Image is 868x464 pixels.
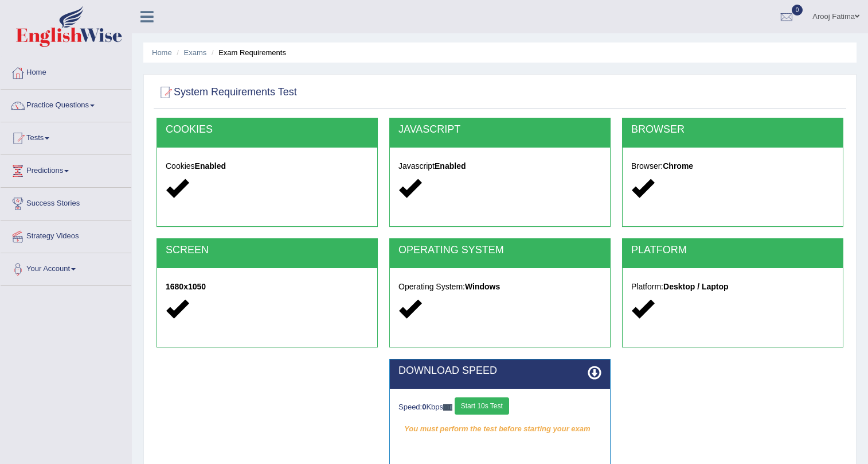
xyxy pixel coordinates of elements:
[398,365,601,377] h2: DOWNLOAD SPEED
[465,282,500,291] strong: Windows
[1,90,131,118] a: Practice Questions
[152,48,172,57] a: Home
[792,5,803,16] span: 0
[209,47,286,58] li: Exam Requirements
[166,282,206,291] strong: 1680x1050
[631,283,834,291] h5: Platform:
[1,221,131,249] a: Strategy Videos
[1,122,131,151] a: Tests
[1,155,131,184] a: Predictions
[398,162,601,171] h5: Javascript
[184,48,207,57] a: Exams
[1,57,131,86] a: Home
[422,403,426,411] strong: 0
[435,161,466,171] strong: Enabled
[398,420,601,438] em: You must perform the test before starting your exam
[1,188,131,216] a: Success Stories
[1,253,131,282] a: Your Account
[398,283,601,291] h5: Operating System:
[166,245,369,256] h2: SCREEN
[398,397,601,417] div: Speed: Kbps
[631,162,834,171] h5: Browser:
[631,124,834,136] h2: BROWSER
[663,161,693,171] strong: Chrome
[398,245,601,256] h2: OPERATING SYSTEM
[631,245,834,256] h2: PLATFORM
[166,162,369,171] h5: Cookies
[166,124,369,136] h2: COOKIES
[195,161,226,171] strong: Enabled
[157,84,297,101] h2: System Requirements Test
[663,282,729,291] strong: Desktop / Laptop
[455,397,509,415] button: Start 10s Test
[398,124,601,136] h2: JAVASCRIPT
[443,404,452,411] img: ajax-loader-fb-connection.gif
